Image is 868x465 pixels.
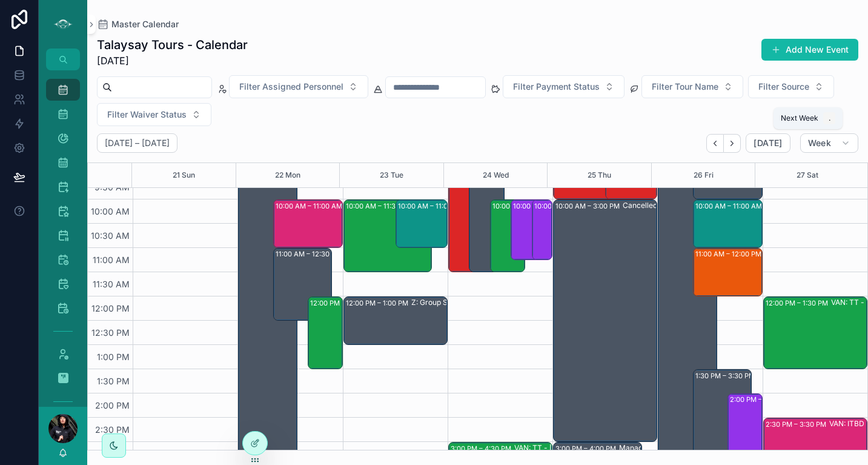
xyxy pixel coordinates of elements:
div: 12:00 PM – 1:00 PM [346,297,411,309]
button: 25 Thu [588,163,611,187]
div: 12:00 PM – 1:00 PMZ: Group School Tours (1) [PERSON_NAME], TW:PDTZ-DTNK [344,297,447,344]
div: VAN: TT - [PERSON_NAME] (30) [PERSON_NAME] Punjabi, TW:IFQZ-JSSQ [514,443,615,453]
span: 9:30 AM [91,182,133,192]
button: Select Button [229,75,368,98]
div: 9:00 AM – 11:30 AM [449,152,483,272]
span: [DATE] [97,53,248,68]
button: 23 Tue [380,163,403,187]
div: 10:00 AM – 11:30 AM [346,200,416,212]
div: 10:00 AM – 11:15 AM [532,200,552,259]
button: Next [724,134,741,153]
div: 10:00 AM – 11:00 AM [398,200,468,212]
span: 3:00 PM [92,449,133,459]
div: 2:00 PM – 3:15 PM [728,394,761,453]
span: 2:30 PM [92,424,133,435]
div: 10:00 AM – 11:00 AM [694,200,762,247]
div: 11:00 AM – 12:00 PM [695,248,764,260]
button: 26 Fri [694,163,714,187]
img: App logo [53,15,73,34]
button: 22 Mon [275,163,300,187]
div: 12:00 PM – 1:30 PMVAN: TT - [PERSON_NAME] (1) [PERSON_NAME], TW:KUUA-PBYB [764,297,867,369]
button: 21 Sun [173,163,195,187]
button: Add New Event [761,39,858,61]
div: 10:00 AM – 3:00 PM [555,200,623,212]
div: 2:00 PM – 3:15 PM [730,393,792,406]
span: 2:00 PM [92,400,133,410]
span: Master Calendar [111,18,179,30]
div: Z: Group School Tours (1) [PERSON_NAME], TW:PDTZ-DTNK [411,298,512,307]
button: Select Button [97,103,211,126]
div: 10:00 AM – 11:00 AM [276,200,345,212]
button: [DATE] [746,133,790,153]
button: Back [706,134,724,153]
div: 10:00 AM – 11:30 AM [491,200,525,272]
div: 2:30 PM – 3:30 PM [766,418,829,430]
div: 12:00 PM – 1:30 PM [766,297,831,309]
div: 11:00 AM – 12:30 PM [276,248,345,260]
h1: Talaysay Tours - Calendar [97,36,248,53]
span: 11:00 AM [90,255,133,265]
span: Filter Source [758,81,809,93]
button: Select Button [748,75,834,98]
span: Filter Payment Status [513,81,600,93]
a: Master Calendar [97,18,179,30]
div: 10:00 AM – 11:00 AM [396,200,447,247]
span: 1:30 PM [94,376,133,386]
span: Week [808,138,831,149]
span: Next Week [781,113,818,123]
div: 12:00 PM – 1:30 PM [310,297,376,309]
div: Management Calendar Review [619,443,704,453]
div: 9:30 AM – 11:30 AM [469,176,504,272]
div: 10:00 AM – 11:30 AMVAN: TT - [PERSON_NAME] (1) [PERSON_NAME], TW:IDEB-MPGH [344,200,431,272]
div: 10:00 AM – 11:00 AM [274,200,342,247]
span: 12:30 PM [88,327,133,338]
div: 3:00 PM – 4:30 PM [451,443,514,455]
span: Filter Assigned Personnel [239,81,343,93]
div: 10:00 AM – 3:00 PMCancelled: VAN: TT (300) ARTERYX [554,200,657,441]
span: 10:00 AM [88,206,133,216]
div: 1:30 PM – 3:30 PM [695,370,758,382]
span: 10:30 AM [88,230,133,241]
div: 10:00 AM – 11:15 AM [511,200,546,259]
div: 11:00 AM – 12:00 PM [694,249,762,296]
button: 24 Wed [483,163,509,187]
div: Cancelled: VAN: TT (300) ARTERYX [623,201,723,210]
span: . [824,113,834,123]
div: 10:00 AM – 11:00 AM [695,200,765,212]
div: 12:00 PM – 1:30 PM [308,297,342,369]
button: Select Button [641,75,743,98]
span: 12:00 PM [88,303,133,313]
button: 27 Sat [797,163,818,187]
span: 1:00 PM [94,352,133,362]
h2: [DATE] – [DATE] [105,137,170,149]
span: Filter Tour Name [652,81,718,93]
div: scrollable content [39,70,87,407]
span: [DATE] [754,138,782,149]
span: 11:30 AM [90,279,133,289]
div: 10:00 AM – 11:15 AM [513,200,581,212]
div: 11:00 AM – 12:30 PM [274,249,332,320]
div: 3:00 PM – 4:00 PM [555,443,619,455]
span: Filter Waiver Status [107,109,187,121]
button: Week [800,133,858,153]
div: 10:00 AM – 11:15 AM [534,200,603,212]
button: Select Button [503,75,624,98]
div: 10:00 AM – 11:30 AM [492,200,562,212]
